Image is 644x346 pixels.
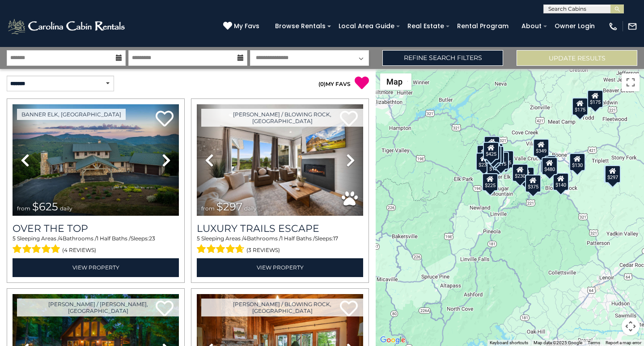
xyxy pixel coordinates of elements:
[13,222,179,235] a: Over The Top
[517,50,637,66] button: Update Results
[587,90,603,108] div: $175
[13,104,179,216] img: thumbnail_167153549.jpeg
[386,77,402,86] span: Map
[320,81,324,87] span: 0
[32,200,58,213] span: $625
[60,205,72,212] span: daily
[197,104,363,216] img: thumbnail_168695581.jpeg
[622,73,640,91] button: Toggle fullscreen view
[382,50,503,66] a: Refine Search Filters
[333,235,338,242] span: 17
[7,17,127,35] img: White-1-2.png
[482,173,498,191] div: $225
[534,340,582,345] span: Map data ©2025 Google
[13,235,16,242] span: 5
[540,155,556,173] div: $165
[197,235,363,256] div: Sleeping Areas / Bathrooms / Sleeps:
[380,73,411,90] button: Change map style
[550,19,599,33] a: Owner Login
[485,145,501,163] div: $535
[517,19,546,33] a: About
[97,235,131,242] span: 1 Half Baths /
[318,81,351,87] a: (0)MY FAVS
[484,136,500,154] div: $125
[487,157,503,175] div: $185
[223,21,262,31] a: My Favs
[201,299,363,316] a: [PERSON_NAME] / Blowing Rock, [GEOGRAPHIC_DATA]
[588,340,600,345] a: Terms (opens in new tab)
[197,258,363,277] a: View Property
[542,157,558,175] div: $480
[403,19,449,33] a: Real Estate
[490,340,528,346] button: Keyboard shortcuts
[244,205,257,212] span: daily
[627,21,637,31] img: mail-regular-white.png
[149,235,155,242] span: 23
[476,153,492,171] div: $230
[318,81,326,87] span: ( )
[17,109,126,120] a: Banner Elk, [GEOGRAPHIC_DATA]
[59,235,63,242] span: 4
[201,205,215,212] span: from
[525,174,541,192] div: $375
[378,334,407,346] img: Google
[62,244,96,256] span: (4 reviews)
[533,139,549,157] div: $349
[493,152,509,170] div: $215
[608,21,618,31] img: phone-regular-white.png
[378,334,407,346] a: Open this area in Google Maps (opens a new window)
[453,19,513,33] a: Rental Program
[572,98,588,115] div: $175
[234,21,259,31] span: My Favs
[512,163,528,181] div: $230
[488,145,504,163] div: $165
[569,153,585,171] div: $130
[197,235,200,242] span: 5
[246,244,280,256] span: (3 reviews)
[606,340,641,345] a: Report a map error
[622,317,640,335] button: Map camera controls
[243,235,247,242] span: 4
[553,172,569,190] div: $140
[17,299,179,316] a: [PERSON_NAME] / [PERSON_NAME], [GEOGRAPHIC_DATA]
[605,165,621,183] div: $297
[498,150,514,168] div: $625
[13,235,179,256] div: Sleeping Areas / Bathrooms / Sleeps:
[17,205,30,212] span: from
[271,19,330,33] a: Browse Rentals
[156,110,174,129] a: Add to favorites
[216,200,242,213] span: $297
[281,235,315,242] span: 1 Half Baths /
[201,109,363,127] a: [PERSON_NAME] / Blowing Rock, [GEOGRAPHIC_DATA]
[197,222,363,235] a: Luxury Trails Escape
[483,142,499,160] div: $425
[334,19,399,33] a: Local Area Guide
[13,258,179,277] a: View Property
